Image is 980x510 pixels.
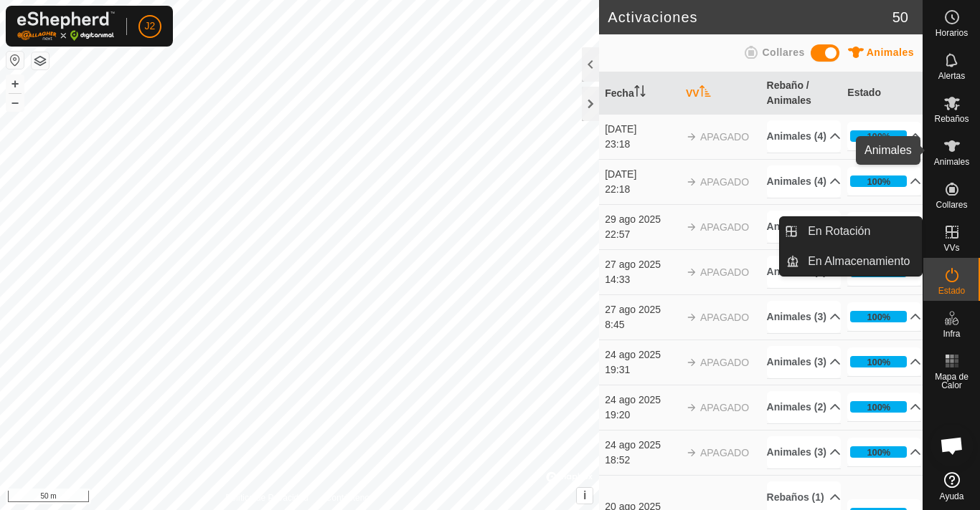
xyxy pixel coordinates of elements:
[17,11,115,41] img: Logo Gallagher
[686,402,697,413] img: arrow
[605,408,679,423] div: 19:20
[934,158,969,166] span: Animales
[847,167,921,196] p-accordion-header: 100%
[686,221,697,233] img: arrow
[847,347,921,376] p-accordion-header: 100%
[847,302,921,331] p-accordion-header: 100%
[799,217,922,246] a: En Rotación
[686,176,697,188] img: arrow
[892,6,908,28] span: 50
[767,256,841,288] p-accordion-header: Animales (3)
[842,72,923,115] th: Estado
[686,131,697,143] img: arrow
[605,257,679,272] div: 27 ago 2025
[850,401,907,413] div: 100%
[938,287,965,295] span: Estado
[943,244,959,252] span: VVs
[225,491,308,504] a: Política de Privacidad
[605,317,679,332] div: 8:45
[767,301,841,333] p-accordion-header: Animales (3)
[605,182,679,197] div: 22:18
[780,247,922,276] li: En Almacenamiento
[767,346,841,378] p-accordion-header: Animales (3)
[605,302,679,317] div: 27 ago 2025
[686,312,697,323] img: arrow
[867,130,890,143] div: 100%
[767,391,841,423] p-accordion-header: Animales (2)
[867,400,890,414] div: 100%
[326,491,374,504] a: Contáctenos
[867,175,890,188] div: 100%
[680,72,761,115] th: VV
[867,355,890,369] div: 100%
[850,130,907,142] div: 100%
[605,272,679,287] div: 14:33
[923,466,980,506] a: Ayuda
[761,72,842,115] th: Rebaño / Animales
[780,217,922,246] li: En Rotación
[699,87,711,99] p-sorticon: Activar para ordenar
[700,176,749,188] span: APAGADO
[605,227,679,242] div: 22:57
[850,446,907,458] div: 100%
[847,438,921,466] p-accordion-header: 100%
[700,402,749,413] span: APAGADO
[938,72,965,80] span: Alertas
[145,19,156,34] span: J2
[940,492,964,501] span: Ayuda
[867,446,890,459] div: 100%
[930,424,974,467] a: Obre el xat
[767,436,841,468] p-accordion-header: Animales (3)
[808,223,870,240] span: En Rotación
[583,489,586,501] span: i
[599,72,680,115] th: Fecha
[934,115,969,123] span: Rebaños
[762,47,804,58] span: Collares
[943,329,960,338] span: Infra
[686,266,697,278] img: arrow
[700,131,749,143] span: APAGADO
[850,356,907,367] div: 100%
[700,447,749,458] span: APAGADO
[605,137,679,152] div: 23:18
[605,453,679,468] div: 18:52
[608,9,892,26] h2: Activaciones
[767,120,841,153] p-accordion-header: Animales (4)
[700,266,749,278] span: APAGADO
[686,447,697,458] img: arrow
[6,94,24,111] button: –
[700,357,749,368] span: APAGADO
[32,52,49,69] button: Capas del Mapa
[605,212,679,227] div: 29 ago 2025
[767,211,841,243] p-accordion-header: Animales (4)
[605,347,679,362] div: 24 ago 2025
[605,362,679,377] div: 19:31
[700,312,749,323] span: APAGADO
[6,75,24,92] button: +
[867,47,914,58] span: Animales
[847,122,921,150] p-accordion-header: 100%
[850,175,907,187] div: 100%
[605,393,679,408] div: 24 ago 2025
[6,52,24,69] button: Restablecer Mapa
[936,201,967,209] span: Collares
[634,87,646,99] p-sorticon: Activar para ordenar
[936,29,968,37] span: Horarios
[850,311,907,322] div: 100%
[927,372,976,390] span: Mapa de Calor
[847,212,921,241] p-accordion-header: 100%
[847,393,921,421] p-accordion-header: 100%
[867,310,890,324] div: 100%
[605,438,679,453] div: 24 ago 2025
[605,122,679,137] div: [DATE]
[700,221,749,233] span: APAGADO
[767,165,841,198] p-accordion-header: Animales (4)
[808,253,910,270] span: En Almacenamiento
[577,488,593,504] button: i
[686,357,697,368] img: arrow
[605,167,679,182] div: [DATE]
[799,247,922,276] a: En Almacenamiento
